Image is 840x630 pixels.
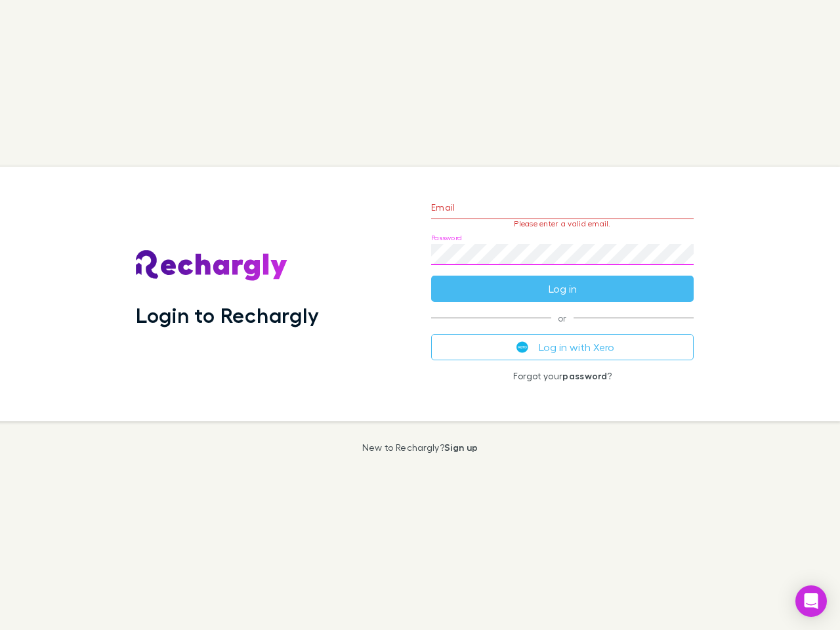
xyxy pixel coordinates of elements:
[431,318,694,318] span: or
[136,303,319,327] h1: Login to Rechargly
[136,250,288,282] img: Rechargly's Logo
[562,370,607,381] a: password
[444,442,478,453] a: Sign up
[795,585,827,617] div: Open Intercom Messenger
[431,371,694,381] p: Forgot your ?
[516,341,528,353] img: Xero's logo
[362,442,478,453] p: New to Rechargly?
[431,219,694,228] p: Please enter a valid email.
[431,233,462,243] label: Password
[431,276,694,302] button: Log in
[431,334,694,360] button: Log in with Xero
